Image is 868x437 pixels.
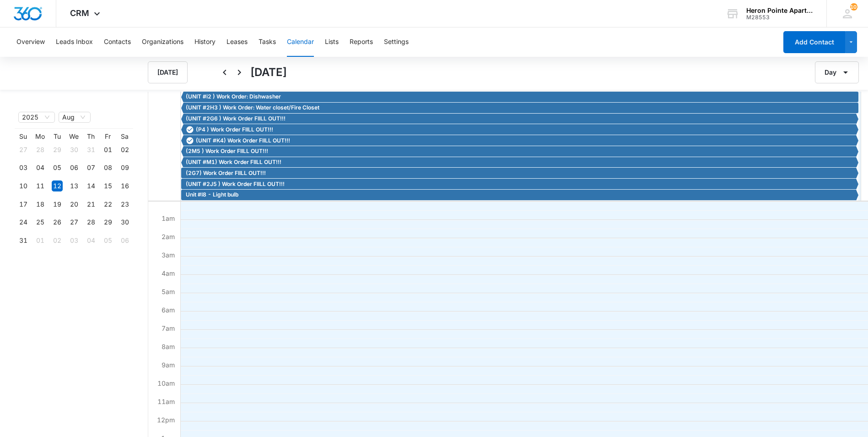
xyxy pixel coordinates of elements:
div: 09 [119,162,130,173]
th: Mo [32,132,49,141]
h1: [DATE] [250,64,287,81]
td: 2025-08-23 [116,195,133,213]
td: 2025-07-30 [65,141,82,159]
div: 27 [18,144,29,155]
div: 28 [35,144,46,155]
div: 27 [69,217,80,228]
td: 2025-09-03 [65,231,82,250]
span: (UNIT #M1) Work Order FIILL OUT!!! [186,158,281,166]
div: 02 [119,144,130,155]
td: 2025-08-30 [116,213,133,232]
div: 16 [119,180,130,191]
span: (2G7) Work Order FIILL OUT!!! [186,169,266,177]
div: 30 [119,217,130,228]
span: 5am [159,288,177,295]
div: (UNIT #K4) Work Order FIILL OUT!!! [183,137,856,145]
div: 17 [18,199,29,210]
button: Calendar [287,27,314,57]
span: 12pm [155,416,177,424]
div: 05 [102,235,113,246]
span: Unit #I8 - Light bulb [186,191,238,199]
div: (UNIT #M1) Work Order FIILL OUT!!! [183,158,856,166]
td: 2025-08-09 [116,159,133,177]
div: (UNIT #2H3 ) Work Order: Water closet/Fire Closet [183,104,856,112]
td: 2025-08-13 [65,177,82,195]
th: Tu [49,132,65,141]
td: 2025-08-02 [116,141,133,159]
td: 2025-08-20 [65,195,82,213]
span: 3am [159,251,177,259]
td: 2025-07-28 [32,141,49,159]
td: 2025-08-01 [99,141,116,159]
button: Tasks [259,27,276,57]
span: Aug [62,112,87,122]
div: 04 [86,235,97,246]
td: 2025-08-18 [32,195,49,213]
div: 04 [35,162,46,173]
td: 2025-08-11 [32,177,49,195]
button: History [194,27,216,57]
td: 2025-08-15 [99,177,116,195]
div: 29 [102,217,113,228]
div: 28 [86,217,97,228]
div: account id [746,14,813,21]
td: 2025-08-03 [15,159,32,177]
div: 30 [69,144,80,155]
div: 06 [69,162,80,173]
button: Back [217,65,232,80]
div: account name [746,7,813,14]
span: 7am [159,324,177,332]
div: 23 [119,199,130,210]
span: (P4 ) Work Order FIILL OUT!!! [196,126,273,134]
span: CRM [70,8,89,18]
td: 2025-08-05 [49,159,65,177]
div: (UNIT #i2 ) Work Order: Dishwasher [183,93,856,101]
td: 2025-09-05 [99,231,116,250]
div: 10 [18,180,29,191]
button: Lists [325,27,339,57]
span: (UNIT #2G6 ) Work Order FIILL OUT!!! [186,115,286,123]
td: 2025-09-06 [116,231,133,250]
span: 4am [159,269,177,277]
button: Organizations [142,27,183,57]
div: 31 [18,235,29,246]
button: Next [232,65,247,80]
div: 19 [52,199,63,210]
span: 11am [155,398,177,405]
th: We [65,132,82,141]
div: Unit #I8 - Light bulb [183,191,856,199]
div: 08 [102,162,113,173]
span: 2am [159,233,177,240]
td: 2025-08-22 [99,195,116,213]
div: (2M5 ) Work Order FIILL OUT!!! [183,147,856,155]
div: notifications count [850,3,857,11]
th: Su [15,132,32,141]
button: Day [815,61,859,83]
span: (UNIT #K4) Work Order FIILL OUT!!! [196,137,290,145]
div: 07 [86,162,97,173]
div: 18 [35,199,46,210]
div: 01 [102,144,113,155]
td: 2025-08-12 [49,177,65,195]
div: 15 [102,180,113,191]
th: Th [82,132,99,141]
td: 2025-07-31 [82,141,99,159]
div: 20 [69,199,80,210]
span: 101 [850,3,857,11]
td: 2025-09-02 [49,231,65,250]
div: 02 [52,235,63,246]
td: 2025-08-19 [49,195,65,213]
td: 2025-08-14 [82,177,99,195]
span: (UNIT #2J5 ) Work Order FIILL OUT!!! [186,180,285,188]
div: 21 [86,199,97,210]
td: 2025-08-10 [15,177,32,195]
span: 2025 [22,112,51,122]
td: 2025-08-29 [99,213,116,232]
td: 2025-08-31 [15,231,32,250]
th: Sa [116,132,133,141]
button: Leads Inbox [56,27,93,57]
span: 10am [155,379,177,387]
td: 2025-08-27 [65,213,82,232]
span: (2M5 ) Work Order FIILL OUT!!! [186,147,268,155]
td: 2025-09-04 [82,231,99,250]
